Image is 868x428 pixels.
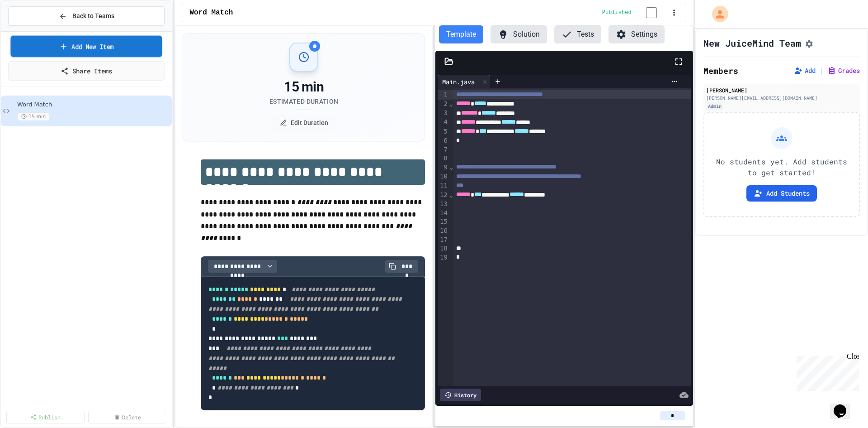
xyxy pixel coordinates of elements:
[88,411,166,423] a: Delete
[706,102,723,110] div: Admin
[819,65,824,76] span: |
[703,4,731,24] div: My Account
[805,38,814,48] button: Assignment Settings
[17,112,50,121] span: 15 min
[703,64,738,77] h2: Members
[602,9,632,16] span: Published
[438,200,449,209] div: 13
[438,191,449,200] div: 12
[609,25,665,43] button: Settings
[438,253,449,262] div: 19
[827,66,860,75] button: Grades
[438,145,449,154] div: 7
[6,411,85,423] a: Publish
[438,154,449,163] div: 8
[438,127,449,136] div: 5
[438,109,449,118] div: 3
[189,7,233,18] span: Word Match
[706,95,857,101] div: [PERSON_NAME][EMAIL_ADDRESS][DOMAIN_NAME]
[554,25,601,43] button: Tests
[830,392,859,419] iframe: chat widget
[440,389,481,401] div: History
[449,100,453,107] span: Fold line
[72,11,114,21] span: Back to Teams
[438,244,449,253] div: 18
[438,236,449,245] div: 17
[449,164,453,171] span: Fold line
[17,101,170,109] span: Word Match
[438,226,449,236] div: 16
[438,181,449,190] div: 11
[269,79,338,95] div: 15 min
[8,61,165,81] a: Share Items
[438,136,449,145] div: 6
[439,25,483,43] button: Template
[438,209,449,218] div: 14
[449,191,453,198] span: Fold line
[438,217,449,226] div: 15
[438,118,449,127] div: 4
[4,4,62,58] div: Chat with us now!Close
[794,66,816,75] button: Add
[706,86,857,94] div: [PERSON_NAME]
[271,114,337,132] button: Edit Duration
[793,352,859,391] iframe: chat widget
[8,6,165,26] button: Back to Teams
[438,90,449,99] div: 1
[491,25,547,43] button: Solution
[635,7,668,18] input: publish toggle
[712,156,852,178] p: No students yet. Add students to get started!
[602,7,668,18] div: Content is published and visible to students
[438,163,449,172] div: 9
[703,37,801,49] h1: New JuiceMind Team
[269,97,338,106] div: Estimated Duration
[438,172,449,181] div: 10
[438,100,449,109] div: 2
[438,75,491,88] div: Main.java
[10,36,162,57] a: Add New Item
[438,77,479,87] div: Main.java
[746,185,817,202] button: Add Students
